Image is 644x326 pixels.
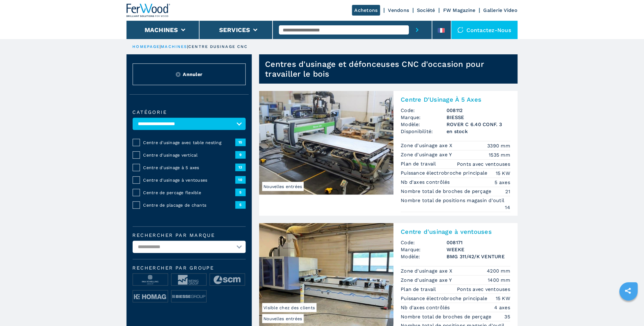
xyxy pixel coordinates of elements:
[143,139,235,146] span: Centre d'usinage avec table nesting
[505,313,510,320] em: 35
[352,5,380,16] a: Achetons
[458,27,464,33] img: Contactez-nous
[210,274,245,286] img: image
[447,253,510,260] h3: BMG 311/42/K VENTURE
[143,165,235,171] span: Centre d'usinage à 5 axes
[618,299,639,321] iframe: Chat
[447,107,510,114] h3: 008112
[401,188,493,195] p: Nombre total de broches de perçage
[388,7,409,13] a: Vendons
[235,151,246,158] span: 9
[143,177,235,183] span: Centre d'usinage à ventouses
[401,128,447,135] span: Disponibilité:
[401,142,454,149] p: Zone d'usinage axe X
[401,151,454,158] p: Zone d'usinage axe Y
[447,246,510,253] h3: WEEKE
[127,4,171,17] img: Ferwood
[133,274,168,286] img: image
[133,63,246,85] button: ResetAnnuler
[235,189,246,196] span: 5
[401,313,493,320] p: Nombre total de broches de perçage
[401,114,447,121] span: Marque:
[401,121,447,128] span: Modèle:
[187,44,188,49] span: |
[401,253,447,260] span: Modèle:
[506,188,510,195] em: 21
[189,44,248,49] p: centre dusinage cnc
[401,304,452,311] p: Nb d'axes contrôlés
[259,91,518,216] a: Centre D'Usinage À 5 Axes BIESSE ROVER C 6.40 CONF. 3Nouvelles entréesCentre D'Usinage À 5 AxesCo...
[133,266,246,270] span: Rechercher par groupe
[235,176,246,183] span: 10
[133,233,246,238] label: Rechercher par marque
[171,291,206,303] img: image
[183,71,203,78] span: Annuler
[417,7,436,13] a: Société
[488,277,510,284] em: 1400 mm
[259,91,394,195] img: Centre D'Usinage À 5 Axes BIESSE ROVER C 6.40 CONF. 3
[505,204,510,211] em: 14
[161,44,187,49] a: machines
[262,182,304,191] span: Nouvelles entrées
[447,114,510,121] h3: BIESSE
[620,283,636,299] a: sharethis
[495,179,510,186] em: 5 axes
[409,21,426,39] button: submit-button
[176,72,181,77] img: Reset
[160,44,161,49] span: |
[489,151,510,158] em: 1535 mm
[401,268,454,274] p: Zone d'usinage axe X
[262,303,317,312] span: Visible chez des clients
[401,277,454,284] p: Zone d'usinage axe Y
[496,295,510,302] em: 15 KW
[145,26,178,34] button: Machines
[487,267,510,274] em: 4200 mm
[484,7,518,13] a: Gallerie Video
[143,190,235,196] span: Centre de percage flexible
[443,7,476,13] a: FW Magazine
[401,239,447,246] span: Code:
[133,291,168,303] img: image
[457,161,510,168] em: Ponts avec ventouses
[401,179,452,186] p: Nb d'axes contrôlés
[447,121,510,128] h3: ROVER C 6.40 CONF. 3
[451,21,518,39] div: Contactez-nous
[401,96,510,103] h2: Centre D'Usinage À 5 Axes
[401,161,438,167] p: Plan de travail
[401,246,447,253] span: Marque:
[457,286,510,293] em: Ponts avec ventouses
[447,239,510,246] h3: 008171
[401,295,489,302] p: Puissance électrobroche principale
[488,142,510,149] em: 3390 mm
[447,128,510,135] span: en stock
[219,26,250,34] button: Services
[143,152,235,158] span: Centre d'usinage vertical
[133,44,160,49] a: HOMEPAGE
[171,274,206,286] img: image
[265,59,518,79] h1: Centres d'usinage et défonceuses CNC d'occasion pour travailler le bois
[401,228,510,235] h2: Centre d'usinage à ventouses
[401,197,506,204] p: Nombre total de positions magasin d'outil
[401,170,489,176] p: Puissance électrobroche principale
[235,164,246,171] span: 13
[235,201,246,208] span: 5
[235,139,246,146] span: 15
[401,286,438,293] p: Plan de travail
[262,314,304,323] span: Nouvelles entrées
[143,202,235,208] span: Centre de placage de chants
[495,304,510,311] em: 4 axes
[133,110,246,115] label: catégorie
[496,170,510,177] em: 15 KW
[401,107,447,114] span: Code:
